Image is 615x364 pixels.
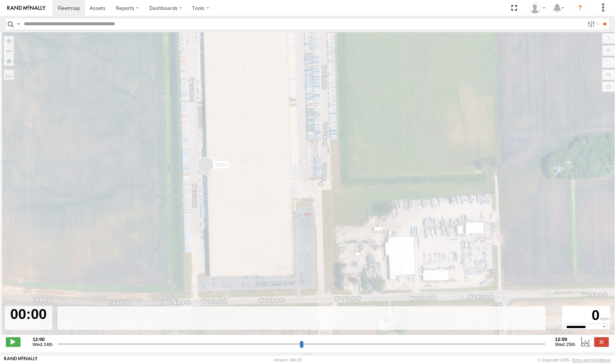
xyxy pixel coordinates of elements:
[7,5,45,11] img: rand-logo.svg
[33,337,53,342] strong: 12:00
[564,307,609,324] div: 0
[572,358,611,363] a: Terms and Conditions
[274,358,302,363] div: Version: 306.00
[4,357,38,364] a: Visit our Website
[15,19,21,29] label: Search Query
[585,19,601,29] label: Search Filter Options
[594,337,609,347] label: Close
[6,337,21,347] label: Play/Stop
[574,2,586,14] i: ?
[527,3,548,14] div: Miky Transport
[538,358,611,363] div: © Copyright 2025 -
[555,342,575,348] span: Wed 25th
[33,342,53,348] span: Wed 24th
[555,337,575,342] strong: 12:00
